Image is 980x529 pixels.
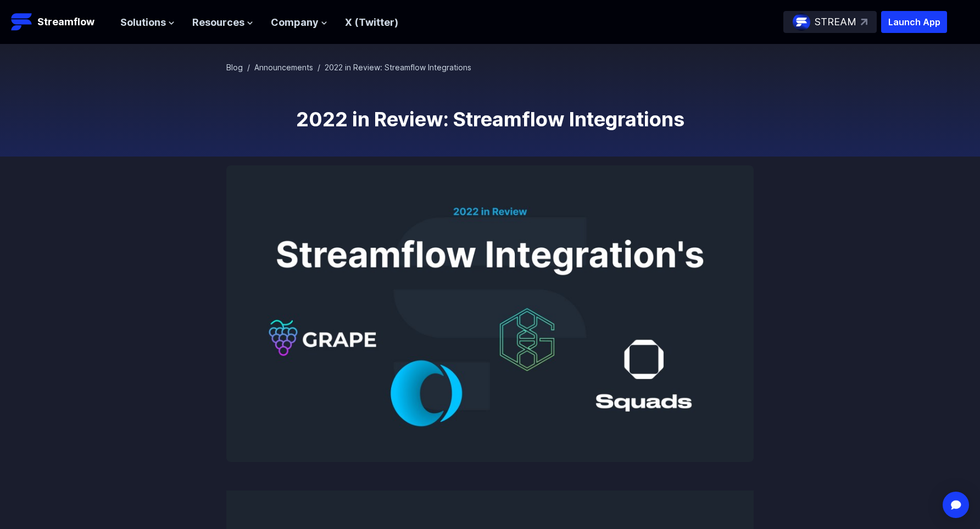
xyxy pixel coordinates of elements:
[37,14,94,30] p: Streamflow
[192,15,253,31] button: Resources
[226,63,243,72] a: Blog
[226,108,754,130] h1: 2022 in Review: Streamflow Integrations
[120,15,175,31] button: Solutions
[815,14,856,30] p: STREAM
[271,15,319,31] span: Company
[345,16,398,28] a: X (Twitter)
[318,63,320,72] span: /
[226,165,754,462] img: 2022 in Review: Streamflow Integrations
[943,492,969,518] div: Open Intercom Messenger
[11,11,109,33] a: Streamflow
[325,63,471,72] span: 2022 in Review: Streamflow Integrations
[11,11,33,33] img: Streamflow Logo
[247,63,250,72] span: /
[881,11,947,33] button: Launch App
[793,13,810,31] img: streamflow-logo-circle.png
[254,63,313,72] a: Announcements
[271,15,327,31] button: Company
[783,11,877,33] a: STREAM
[192,15,244,31] span: Resources
[120,15,166,31] span: Solutions
[861,19,867,25] img: top-right-arrow.svg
